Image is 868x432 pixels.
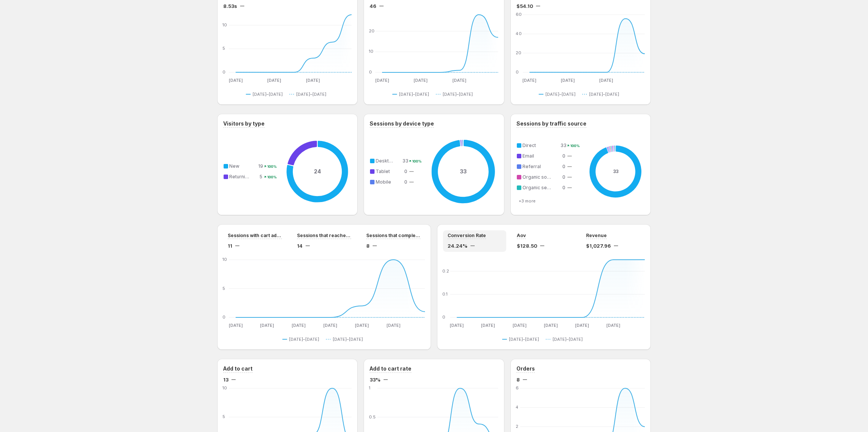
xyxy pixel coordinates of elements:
[442,268,449,274] text: 0.2
[366,242,370,250] span: 8
[222,46,225,51] text: 5
[442,291,448,297] text: 0.1
[376,179,391,185] span: Mobile
[370,120,434,127] h3: Sessions by device type
[297,242,303,250] span: 14
[223,120,265,127] h3: Visitors by type
[436,90,476,99] button: [DATE]–[DATE]
[522,153,534,159] span: Email
[228,242,232,250] span: 11
[374,178,402,186] td: Mobile
[222,314,225,320] text: 0
[586,233,607,239] span: Revenue
[516,365,535,372] h3: Orders
[516,31,522,36] text: 40
[539,90,579,99] button: [DATE]–[DATE]
[562,153,565,159] span: 0
[521,173,560,181] td: Organic social
[521,162,560,171] td: Referral
[267,175,277,179] text: 100%
[582,90,622,99] button: [DATE]–[DATE]
[370,376,381,383] span: 33%
[516,376,520,383] span: 8
[517,242,537,250] span: $128.50
[229,78,243,83] text: [DATE]
[222,69,225,75] text: 0
[516,120,586,127] h3: Sessions by traffic source
[561,78,575,83] text: [DATE]
[296,91,326,97] span: [DATE]–[DATE]
[333,336,363,342] span: [DATE]–[DATE]
[369,28,375,34] text: 20
[374,157,402,165] td: Desktop
[282,335,322,344] button: [DATE]–[DATE]
[223,376,228,383] span: 13
[222,22,227,28] text: 10
[516,404,519,410] text: 4
[546,335,586,344] button: [DATE]–[DATE]
[414,78,428,83] text: [DATE]
[404,169,407,174] span: 0
[517,233,526,239] span: Aov
[521,152,560,160] td: Email
[452,78,466,83] text: [DATE]
[376,158,395,164] span: Desktop
[450,323,464,328] text: [DATE]
[516,2,533,10] span: $54.10
[513,323,527,328] text: [DATE]
[586,242,611,250] span: $1,027.96
[516,424,518,429] text: 2
[521,141,560,150] td: Direct
[229,174,251,179] span: Returning
[370,2,376,10] span: 46
[223,365,253,372] h3: Add to cart
[253,91,283,97] span: [DATE]–[DATE]
[369,49,373,54] text: 10
[229,323,243,328] text: [DATE]
[516,12,522,17] text: 60
[258,163,263,169] span: 19
[562,174,565,180] span: 0
[442,314,445,320] text: 0
[222,385,227,391] text: 10
[589,91,619,97] span: [DATE]–[DATE]
[369,385,370,391] text: 1
[374,167,402,176] td: Tablet
[267,78,281,83] text: [DATE]
[399,91,429,97] span: [DATE]–[DATE]
[562,185,565,190] span: 0
[599,78,613,83] text: [DATE]
[570,144,580,148] text: 100%
[560,142,566,148] span: 33
[355,323,369,328] text: [DATE]
[404,179,407,185] span: 0
[606,323,620,328] text: [DATE]
[522,185,557,190] span: Organic search
[376,169,390,174] span: Tablet
[323,323,337,328] text: [DATE]
[222,286,225,291] text: 5
[306,78,320,83] text: [DATE]
[392,90,432,99] button: [DATE]–[DATE]
[223,2,237,10] span: 8.53s
[292,323,306,328] text: [DATE]
[222,414,225,420] text: 5
[222,257,227,262] text: 10
[448,242,468,250] span: 24.24%
[260,323,274,328] text: [DATE]
[575,323,589,328] text: [DATE]
[522,142,536,148] span: Direct
[369,69,372,75] text: 0
[402,158,408,164] span: 33
[448,233,486,239] span: Conversion Rate
[553,336,583,342] span: [DATE]–[DATE]
[228,173,258,181] td: Returning
[443,91,473,97] span: [DATE]–[DATE]
[297,233,351,239] span: Sessions that reached checkout
[516,50,521,55] text: 20
[516,198,538,204] button: +3 more
[522,164,541,169] span: Referral
[412,159,422,164] text: 100%
[544,323,558,328] text: [DATE]
[267,164,277,169] text: 100%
